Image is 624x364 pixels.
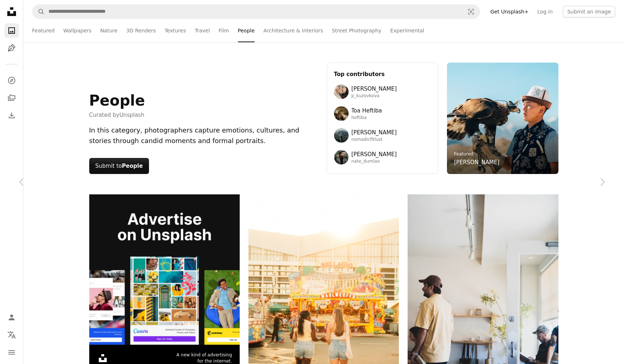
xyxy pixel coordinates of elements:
[334,150,431,165] a: Avatar of user Nathan Dumlao[PERSON_NAME]nate_dumlao
[454,151,474,157] a: Featured
[63,19,91,42] a: Wallpapers
[334,106,431,121] a: Avatar of user Toa HeftibaToa Heftibaheftiba
[352,84,397,93] span: [PERSON_NAME]
[195,19,210,42] a: Travel
[119,112,145,118] a: Unsplash
[408,304,558,310] a: People inside a bright, modern cafe interior.
[32,5,45,19] button: Search Unsplash
[580,147,624,217] a: Next
[454,158,500,167] a: [PERSON_NAME]
[89,111,145,119] span: Curated by
[332,19,381,42] a: Street Photography
[563,6,615,17] button: Submit an image
[4,23,19,38] a: Photos
[89,125,318,146] div: In this category, photographers capture emotions, cultures, and stories through candid moments an...
[4,41,19,55] a: Illustrations
[165,19,186,42] a: Textures
[390,19,424,42] a: Experimental
[219,19,229,42] a: Film
[334,150,349,165] img: Avatar of user Nathan Dumlao
[122,163,143,169] strong: People
[100,19,117,42] a: Nature
[4,108,19,123] a: Download History
[4,345,19,360] button: Menu
[4,328,19,342] button: Language
[352,93,397,99] span: p_kuzovkova
[4,310,19,325] a: Log in / Sign up
[334,84,431,99] a: Avatar of user Polina Kuzovkova[PERSON_NAME]p_kuzovkova
[263,19,323,42] a: Architecture & Interiors
[334,128,431,143] a: Avatar of user Andres Molina[PERSON_NAME]nomadicfitlust
[334,70,431,79] h3: Top contributors
[352,159,397,165] span: nate_dumlao
[352,115,382,121] span: heftiba
[32,19,55,42] a: Featured
[352,106,382,115] span: Toa Heftiba
[352,137,397,143] span: nomadicfitlust
[4,73,19,88] a: Explore
[486,6,533,17] a: Get Unsplash+
[533,6,557,17] a: Log in
[4,91,19,105] a: Collections
[352,128,397,137] span: [PERSON_NAME]
[126,19,156,42] a: 3D Renders
[334,106,349,121] img: Avatar of user Toa Heftiba
[462,5,480,19] button: Visual search
[248,304,399,310] a: Two women walk towards a bright carnival ride
[352,150,397,159] span: [PERSON_NAME]
[97,352,109,364] img: file-1631306537910-2580a29a3cfcimage
[334,84,349,99] img: Avatar of user Polina Kuzovkova
[89,158,149,174] button: Submit toPeople
[89,92,145,109] h1: People
[89,194,240,345] img: file-1636576776643-80d394b7be57image
[334,128,349,143] img: Avatar of user Andres Molina
[32,4,480,19] form: Find visuals sitewide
